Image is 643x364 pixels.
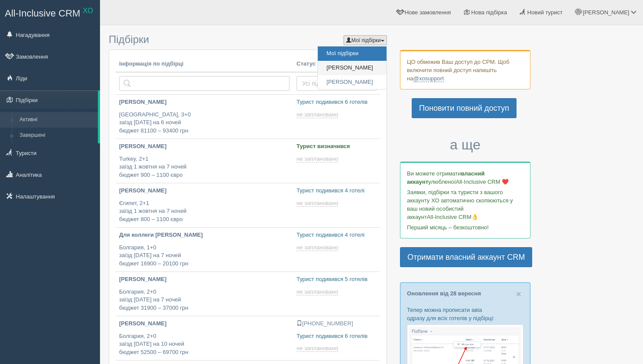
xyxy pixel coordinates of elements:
b: власний аккаунт [407,170,485,185]
p: Ви можете отримати улюбленої [407,169,523,186]
p: Для коллеги [PERSON_NAME] [119,231,290,239]
button: Close [516,289,521,298]
a: All-Inclusive CRM XO [0,0,100,24]
a: Завершені [16,128,98,143]
p: Turkey, 2+1 заїзд 1 жовтня на 7 ночей бюджет 900 – 1100 євро [119,155,290,179]
p: Перший місяць – безкоштовно! [407,223,523,232]
span: Новий турист [527,9,563,16]
a: Оновлення від 28 вересня [407,290,481,297]
span: не заплановано [297,288,338,295]
p: Болгария, 2+0 заїзд [DATE] на 7 ночей бюджет 31900 – 37000 грн [119,288,290,312]
a: [PERSON_NAME] Turkey, 2+1заїзд 1 жовтня на 7 ночейбюджет 900 – 1100 євро [116,139,293,183]
span: Підбірки [109,33,149,45]
span: Нова підбірка [471,9,507,16]
span: [PERSON_NAME] [583,9,629,16]
p: [PERSON_NAME] [119,98,290,106]
a: Мої підбірки [318,46,386,61]
a: не заплановано [297,156,340,162]
p: [PERSON_NAME] [119,187,290,195]
input: Пошук за країною або туристом [119,76,290,91]
h3: а ще [400,137,530,152]
p: Заявки, підбірки та туристи з вашого аккаунту ХО автоматично скопіюються у ваш новий особистий ак... [407,188,523,221]
p: [PERSON_NAME] [119,275,290,284]
a: [PERSON_NAME] [GEOGRAPHIC_DATA], 3+0заїзд [DATE] на 6 ночейбюджет 81100 – 93400 грн [116,95,293,139]
button: Усі підбірки [297,76,376,91]
p: Турист подивився 4 готелі [297,231,376,239]
p: Тепер можна прописати авіа одразу для всіх готелів у підбірці: [407,306,523,322]
a: не заплановано [297,244,340,251]
span: Усі підбірки [302,79,365,88]
span: Нове замовлення [405,9,451,16]
span: × [516,289,521,299]
button: Мої підбірки [343,35,387,45]
a: Поновити повний доступ [412,98,516,118]
a: [PERSON_NAME] Болгария, 2+0заїзд [DATE] на 10 ночейбюджет 52500 – 69700 грн [116,316,293,360]
p: Єгипет, 2+1 заїзд 1 жовтня на 7 ночей бюджет 800 – 1100 євро [119,199,290,224]
span: All-Inclusive CRM ❤️ [456,179,509,185]
a: не заплановано [297,288,340,295]
a: Отримати власний аккаунт CRM [400,247,532,267]
p: Болгария, 1+0 заїзд [DATE] на 7 ночей бюджет 16900 – 20100 грн [119,244,290,268]
span: не заплановано [297,244,338,251]
p: Турист подивився 6 готелів [297,332,376,341]
p: Турист подивився 6 готелів [297,98,376,106]
p: Турист подивився 5 готелів [297,275,376,284]
span: не заплановано [297,156,338,162]
div: ЦО обмежив Ваш доступ до СРМ. Щоб включити повний доступ напишіть на [400,50,530,89]
p: [PERSON_NAME] [119,142,290,151]
sup: XO [83,7,93,14]
p: Турист визначився [297,142,376,151]
p: [GEOGRAPHIC_DATA], 3+0 заїзд [DATE] на 6 ночей бюджет 81100 – 93400 грн [119,111,290,135]
span: All-Inclusive CRM👌 [427,214,479,220]
p: [PHONE_NUMBER] [297,320,376,328]
a: @xosupport [413,75,443,82]
a: не заплановано [297,200,340,207]
th: Інформація по підбірці [116,56,293,72]
a: не заплановано [297,345,340,352]
a: [PERSON_NAME] [318,61,386,75]
span: не заплановано [297,345,338,352]
p: Турист подивився 4 готелі [297,187,376,195]
p: Болгария, 2+0 заїзд [DATE] на 10 ночей бюджет 52500 – 69700 грн [119,332,290,357]
a: [PERSON_NAME] Болгария, 2+0заїзд [DATE] на 7 ночейбюджет 31900 – 37000 грн [116,272,293,316]
span: не заплановано [297,111,338,118]
th: Статус [293,56,380,72]
span: не заплановано [297,200,338,207]
a: Для коллеги [PERSON_NAME] Болгария, 1+0заїзд [DATE] на 7 ночейбюджет 16900 – 20100 грн [116,228,293,271]
a: [PERSON_NAME] [318,75,386,89]
span: All-Inclusive CRM [5,8,80,19]
p: [PERSON_NAME] [119,320,290,328]
a: не заплановано [297,111,340,118]
a: Активні [16,112,98,128]
a: [PERSON_NAME] Єгипет, 2+1заїзд 1 жовтня на 7 ночейбюджет 800 – 1100 євро [116,183,293,227]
